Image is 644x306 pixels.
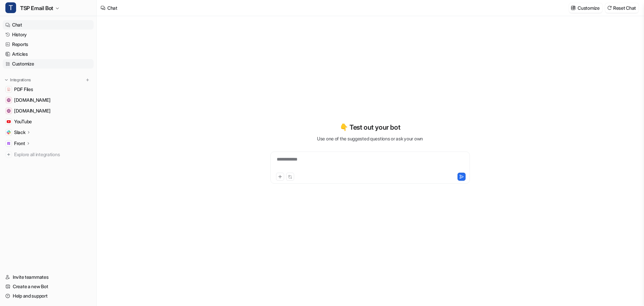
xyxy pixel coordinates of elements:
[3,30,94,39] a: History
[14,149,91,160] span: Explore all integrations
[3,272,94,282] a: Invite teammates
[7,109,11,113] img: www.twostrokeperformance.com.au
[14,140,25,147] p: Front
[607,5,612,10] img: reset
[14,97,50,103] span: [DOMAIN_NAME]
[340,122,400,132] p: 👇 Test out your bot
[20,3,53,13] span: TSP Email Bot
[14,107,50,114] span: [DOMAIN_NAME]
[571,5,576,10] img: customize
[3,59,94,69] a: Customize
[14,129,25,136] p: Slack
[7,120,11,124] img: YouTube
[3,49,94,59] a: Articles
[5,151,12,158] img: explore all integrations
[3,40,94,49] a: Reports
[14,86,33,93] span: PDF Files
[4,78,9,82] img: expand menu
[7,130,11,134] img: Slack
[85,78,90,82] img: menu_add.svg
[14,118,32,125] span: YouTube
[3,20,94,30] a: Chat
[7,87,11,91] img: PDF Files
[3,291,94,301] a: Help and support
[107,4,117,11] div: Chat
[3,106,94,116] a: www.twostrokeperformance.com.au[DOMAIN_NAME]
[5,2,16,13] span: T
[3,95,94,105] a: www.tsp-erm.com[DOMAIN_NAME]
[7,141,11,145] img: Front
[605,3,639,13] button: Reset Chat
[10,77,31,83] p: Integrations
[3,282,94,291] a: Create a new Bot
[3,150,94,159] a: Explore all integrations
[578,4,599,11] p: Customize
[7,98,11,102] img: www.tsp-erm.com
[569,3,602,13] button: Customize
[3,117,94,126] a: YouTubeYouTube
[3,85,94,94] a: PDF FilesPDF Files
[3,77,33,83] button: Integrations
[317,135,423,142] p: Use one of the suggested questions or ask your own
